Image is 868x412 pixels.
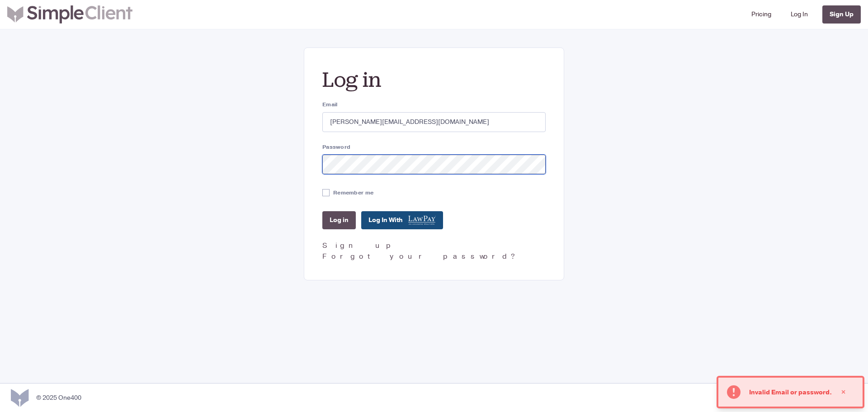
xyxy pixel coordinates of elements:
[322,100,546,109] label: Email
[322,251,518,261] a: Forgot your password?
[322,241,396,251] a: Sign up
[361,211,443,229] a: Log In With
[822,5,861,24] a: Sign Up
[322,66,546,93] h2: Log in
[832,383,855,401] button: Close Alert
[322,143,546,151] label: Password
[322,211,356,229] input: Log in
[333,189,373,197] label: Remember me
[787,4,811,25] a: Log In
[748,4,775,25] a: Pricing
[36,393,81,403] div: © 2025 One400
[749,388,832,397] p: Invalid Email or password.
[322,112,546,132] input: you@example.com
[839,383,848,401] div: Close Alert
